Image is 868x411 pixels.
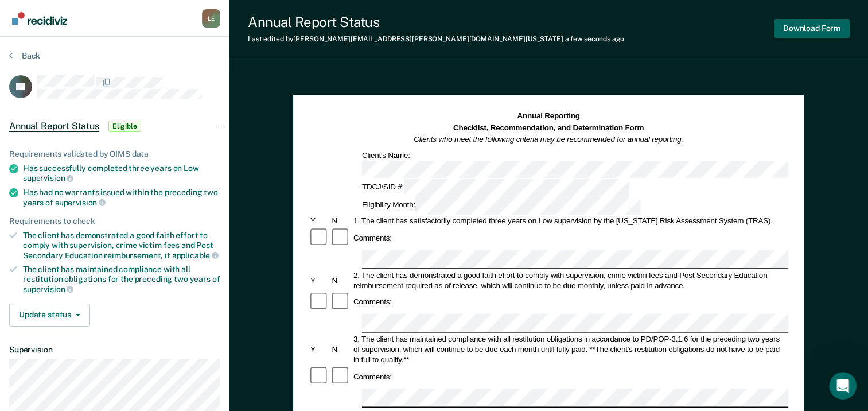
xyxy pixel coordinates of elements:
[829,372,857,400] iframe: Intercom live chat
[330,344,352,354] div: N
[309,216,330,226] div: Y
[360,197,643,215] div: Eligibility Month:
[352,371,394,382] div: Comments:
[23,164,220,183] div: Has successfully completed three years on Low
[9,345,220,355] dt: Supervision
[248,14,624,30] div: Annual Report Status
[9,304,90,327] button: Update status
[774,19,850,38] button: Download Form
[352,216,788,226] div: 1. The client has satisfactorily completed three years on Low supervision by the [US_STATE] Risk ...
[352,270,788,290] div: 2. The client has demonstrated a good faith effort to comply with supervision, crime victim fees ...
[202,9,220,28] button: Profile dropdown button
[108,121,141,132] span: Eligible
[565,35,624,43] span: a few seconds ago
[352,297,394,307] div: Comments:
[248,35,624,43] div: Last edited by [PERSON_NAME][EMAIL_ADDRESS][PERSON_NAME][DOMAIN_NAME][US_STATE]
[360,179,631,197] div: TDCJ/SID #:
[309,344,330,354] div: Y
[309,275,330,285] div: Y
[330,275,352,285] div: N
[9,51,40,61] button: Back
[330,216,352,226] div: N
[352,334,788,365] div: 3. The client has maintained compliance with all restitution obligations in accordance to PD/POP-...
[9,121,99,132] span: Annual Report Status
[172,251,219,260] span: applicable
[23,188,220,207] div: Has had no warrants issued within the preceding two years of
[23,285,73,294] span: supervision
[55,198,106,207] span: supervision
[12,12,67,25] img: Recidiviz
[9,216,220,226] div: Requirements to check
[414,135,684,144] em: Clients who meet the following criteria may be recommended for annual reporting.
[23,265,220,294] div: The client has maintained compliance with all restitution obligations for the preceding two years of
[352,233,394,243] div: Comments:
[23,173,73,183] span: supervision
[23,231,220,260] div: The client has demonstrated a good faith effort to comply with supervision, crime victim fees and...
[9,149,220,159] div: Requirements validated by OIMS data
[517,112,580,121] strong: Annual Reporting
[202,9,220,28] div: L E
[453,123,644,132] strong: Checklist, Recommendation, and Determination Form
